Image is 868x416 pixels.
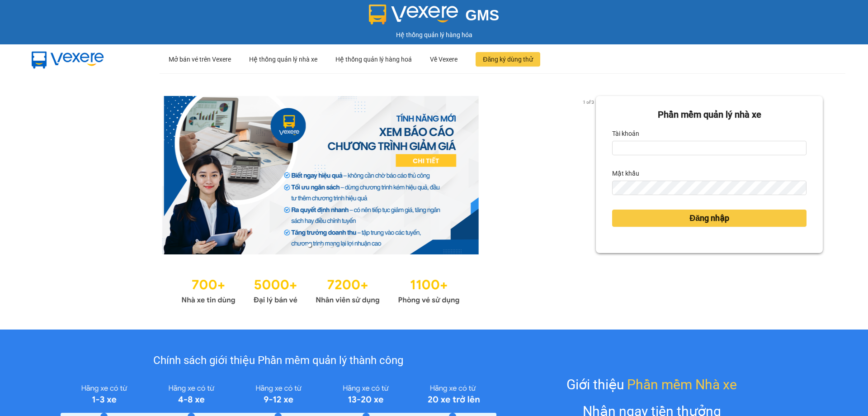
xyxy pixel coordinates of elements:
[430,45,458,74] div: Về Vexere
[181,273,460,307] img: Statistics.png
[627,374,737,395] span: Phần mềm Nhà xe
[23,44,113,74] img: mbUUG5Q.png
[465,7,499,24] span: GMS
[612,126,639,141] label: Tài khoản
[169,45,231,74] div: Mở bán vé trên Vexere
[580,96,596,108] p: 1 of 3
[476,52,540,67] button: Đăng ký dùng thử
[45,96,58,254] button: previous slide / item
[612,108,807,122] div: Phần mềm quản lý nhà xe
[319,244,322,247] li: slide item 2
[612,181,807,195] input: Mật khẩu
[612,141,807,155] input: Tài khoản
[330,244,333,247] li: slide item 3
[335,45,412,74] div: Hệ thống quản lý hàng hoá
[2,30,866,40] div: Hệ thống quản lý hàng hóa
[612,166,639,181] label: Mật khẩu
[308,244,311,247] li: slide item 1
[249,45,317,74] div: Hệ thống quản lý nhà xe
[612,210,807,227] button: Đăng nhập
[566,374,737,395] div: Giới thiệu
[369,5,458,24] img: logo 2
[583,96,596,254] button: next slide / item
[61,352,496,369] div: Chính sách giới thiệu Phần mềm quản lý thành công
[483,54,533,64] span: Đăng ký dùng thử
[369,14,500,21] a: GMS
[689,212,729,225] span: Đăng nhập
